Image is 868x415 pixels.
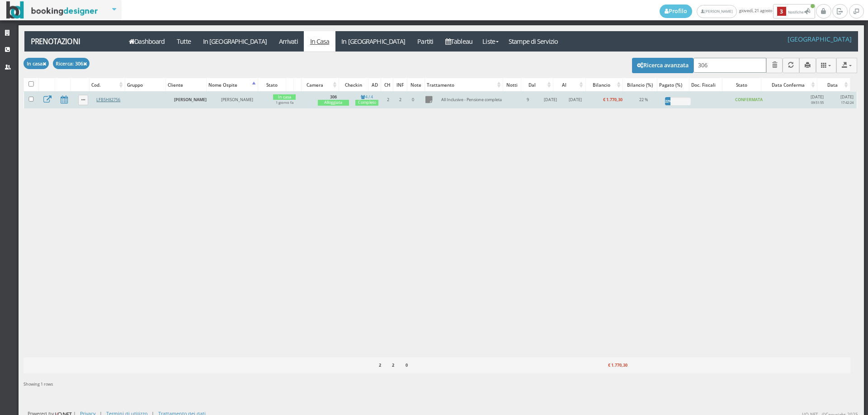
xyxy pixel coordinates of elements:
button: In casa [24,58,49,69]
div: Stato [722,79,761,91]
div: € 1.770,30 [590,360,629,372]
div: INF [393,79,406,91]
td: [DATE] [827,92,857,108]
a: Stampe di Servizio [503,31,564,51]
div: Gruppo [125,79,165,91]
div: Dal [521,79,553,91]
a: In Casa [304,31,335,51]
div: Completo [355,100,378,106]
button: Aggiorna [783,58,799,73]
a: LFB5H82756 [96,97,120,103]
div: Al [553,79,585,91]
a: [PERSON_NAME] [697,5,737,18]
small: 17:42:24 [841,100,854,105]
a: Dashboard [123,31,171,51]
img: BookingDesigner.com [6,1,98,19]
a: Liste [478,31,502,51]
td: [PERSON_NAME] [217,92,270,108]
input: Cerca [693,58,766,73]
b: 3 [777,7,786,16]
div: Cod. [90,79,125,91]
small: 09:51:55 [811,100,824,105]
a: In [GEOGRAPHIC_DATA] [197,31,273,51]
div: Pagato (%) [657,79,689,91]
a: Prenotazioni [24,31,118,51]
div: Cliente [166,79,207,91]
div: Trattamento [425,79,503,91]
a: Tutte [171,31,197,51]
div: Note [407,79,425,91]
button: Export [836,58,857,73]
a: 4 / 4Completo [355,94,378,106]
div: CH [381,79,393,91]
div: Data Conferma [761,79,817,91]
div: Nome Ospite [207,79,258,91]
div: AD [368,79,380,91]
div: Alloggiata [318,100,349,106]
div: Notti [503,79,520,91]
td: 22 % [626,92,662,108]
div: 22% [665,97,671,105]
div: Data [817,79,850,91]
a: Partiti [411,31,439,51]
span: giovedì, 21 agosto [660,4,816,19]
a: In [GEOGRAPHIC_DATA] [335,31,411,51]
b: 2 [379,362,381,368]
td: 2 [394,92,406,108]
button: 3Notifiche [773,4,815,19]
div: In casa [273,94,296,100]
span: Showing 1 rows [24,381,53,387]
td: [DATE] [537,92,563,108]
div: Bilancio [586,79,623,91]
td: 2 [382,92,394,108]
td: 9 [519,92,537,108]
b: € 1.770,30 [603,97,623,103]
td: [DATE] [769,92,826,108]
td: 0 [406,92,420,108]
b: [PERSON_NAME] [174,97,207,103]
h4: [GEOGRAPHIC_DATA] [788,35,852,43]
td: [DATE] [563,92,587,108]
div: Bilancio (%) [623,79,657,91]
small: 1 giorno fa [276,100,293,105]
b: 306 [330,94,337,100]
b: 0 [406,362,408,368]
div: Stato [258,79,285,91]
div: Camera [302,79,339,91]
b: CONFERMATA [735,97,763,103]
b: 2 [392,362,394,368]
a: Profilo [660,5,692,18]
a: Tableau [439,31,479,51]
div: Doc. Fiscali [689,79,722,91]
button: Ricerca: 306 [53,58,90,69]
td: All Inclusive - Pensione completa [438,92,519,108]
div: Checkin [339,79,368,91]
button: Ricerca avanzata [632,58,693,73]
a: Arrivati [273,31,304,51]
